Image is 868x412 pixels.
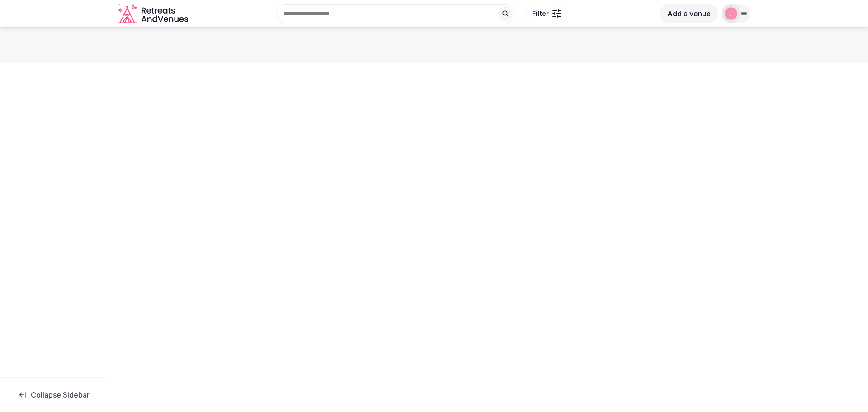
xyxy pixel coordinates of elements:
a: Visit the homepage [118,4,190,24]
img: jen-7867 [725,7,737,20]
svg: Retreats and Venues company logo [118,4,190,24]
a: Add a venue [660,9,718,18]
button: Collapse Sidebar [7,385,100,405]
button: Add a venue [660,4,718,23]
span: Collapse Sidebar [31,390,90,399]
span: Filter [532,9,549,18]
button: Filter [526,5,567,22]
